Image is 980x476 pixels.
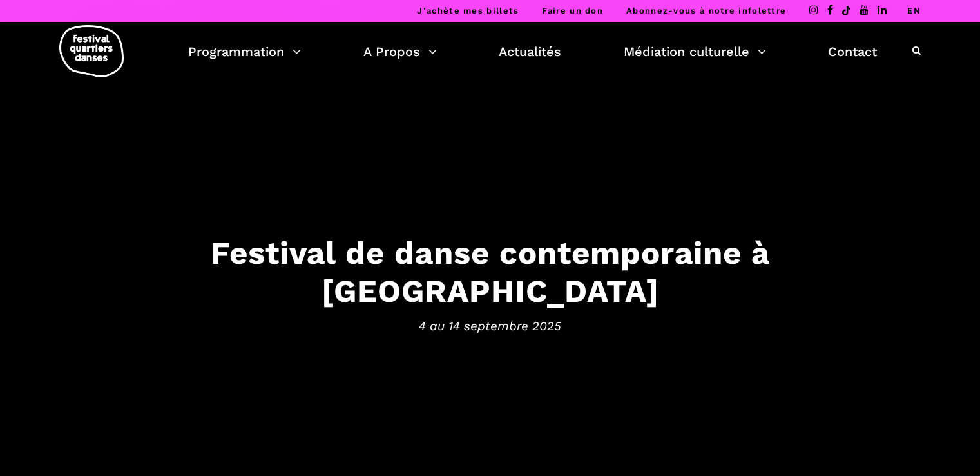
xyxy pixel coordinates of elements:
a: Programmation [188,41,301,63]
a: Abonnez-vous à notre infolettre [626,6,786,15]
h3: Festival de danse contemporaine à [GEOGRAPHIC_DATA] [91,234,890,310]
a: J’achète mes billets [417,6,519,15]
span: 4 au 14 septembre 2025 [91,316,890,335]
a: Actualités [499,41,561,63]
img: logo-fqd-med [59,25,124,77]
a: Médiation culturelle [624,41,766,63]
a: Contact [828,41,877,63]
a: EN [907,6,921,15]
a: Faire un don [542,6,603,15]
a: A Propos [363,41,437,63]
